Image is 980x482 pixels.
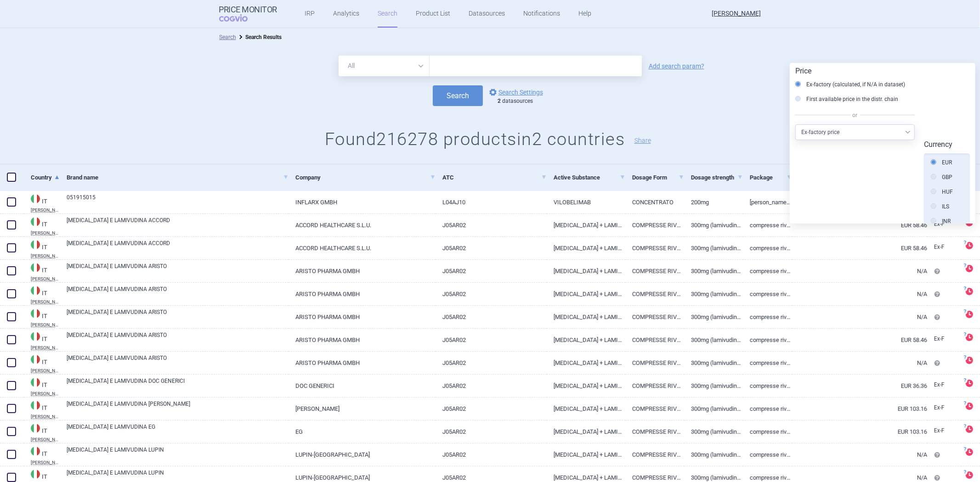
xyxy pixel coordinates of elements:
[962,401,968,406] span: ?
[966,471,977,479] a: ?
[743,306,792,328] a: compresse rivestite 60
[792,375,927,397] a: EUR 36.36
[649,63,704,69] a: Add search param?
[625,283,684,305] a: COMPRESSE RIVESTITE
[792,352,927,374] a: N/A
[931,202,949,211] label: ILS
[24,239,60,258] a: ITIT[PERSON_NAME] CODIFA
[625,420,684,443] a: COMPRESSE RIVESTITE
[31,208,60,213] abbr: EDRA CODIFA — Information system on drugs and health products published by Edra LSWR S.p.A.
[31,447,40,456] img: Italy
[219,34,236,40] a: Search
[743,443,792,466] a: compresse rivestite 60
[31,401,40,410] img: Italy
[24,193,60,213] a: ITIT[PERSON_NAME] CODIFA
[934,381,945,388] span: Ex-factory price
[684,306,743,328] a: 300MG (lamivudina) + 600MG ([MEDICAL_DATA] cloridrato)
[487,87,543,98] a: Search Settings
[436,375,547,397] a: J05AR02
[24,446,60,465] a: ITIT[PERSON_NAME] CODIFA
[547,375,625,397] a: [MEDICAL_DATA] + LAMIVUDINA
[547,191,625,213] a: VILOBELIMAB
[684,398,743,420] a: 300MG (lamivudina) + 600MG ([MEDICAL_DATA])
[31,194,40,203] img: Italy
[31,392,60,396] abbr: EDRA CODIFA — Information system on drugs and health products published by Edra LSWR S.p.A.
[31,217,40,226] img: Italy
[934,221,945,227] span: Ex-factory price
[31,460,60,465] abbr: EDRA CODIFA — Information system on drugs and health products published by Edra LSWR S.p.A.
[743,352,792,374] a: compresse rivestite 60
[31,240,40,249] img: Italy
[927,401,961,415] a: Ex-F
[31,166,60,189] a: Country
[31,254,60,258] abbr: EDRA CODIFA — Information system on drugs and health products published by Edra LSWR S.p.A.
[634,137,651,144] button: Share
[934,244,945,250] span: Ex-factory price
[625,237,684,259] a: COMPRESSE RIVESTITE
[289,260,436,282] a: ARISTO PHARMA GMBH
[792,329,927,351] a: EUR 58.46
[547,352,625,374] a: [MEDICAL_DATA] + LAMIVUDINA
[31,378,40,387] img: Italy
[24,308,60,327] a: ITIT[PERSON_NAME] CODIFA
[245,34,282,40] strong: Search Results
[436,329,547,351] a: J05AR02
[931,217,951,226] label: INR
[219,5,278,14] strong: Price Monitor
[632,166,684,189] a: Dosage Form
[625,306,684,328] a: COMPRESSE RIVESTITE
[966,311,977,318] a: ?
[67,331,289,347] a: [MEDICAL_DATA] E LAMIVUDINA ARISTO
[289,191,436,213] a: INFLARX GMBH
[436,191,547,213] a: L04AJ10
[547,237,625,259] a: [MEDICAL_DATA] + LAMIVUDINA
[67,377,289,393] a: [MEDICAL_DATA] E LAMIVUDINA DOC GENERICI
[966,357,977,364] a: ?
[31,415,60,419] abbr: EDRA CODIFA — Information system on drugs and health products published by Edra LSWR S.p.A.
[850,111,860,120] span: or
[24,216,60,235] a: ITIT[PERSON_NAME] CODIFA
[962,263,968,269] span: ?
[691,166,743,189] a: Dosage strength
[684,420,743,443] a: 300MG (lamivudina) + 600MG ([MEDICAL_DATA])
[289,283,436,305] a: ARISTO PHARMA GMBH
[436,352,547,374] a: J05AR02
[24,354,60,373] a: ITIT[PERSON_NAME] CODIFA
[436,237,547,259] a: J05AR02
[962,240,968,246] span: ?
[792,237,927,259] a: EUR 58.46
[236,33,282,42] li: Search Results
[31,263,40,272] img: Italy
[934,336,945,342] span: Ex-factory price
[547,214,625,236] a: [MEDICAL_DATA] + LAMIVUDINA
[67,400,289,416] a: [MEDICAL_DATA] E LAMIVUDINA [PERSON_NAME]
[67,308,289,325] a: [MEDICAL_DATA] E LAMIVUDINA ARISTO
[31,277,60,281] abbr: EDRA CODIFA — Information system on drugs and health products published by Edra LSWR S.p.A.
[795,95,898,104] label: First available price in the distr. chain
[31,424,40,433] img: Italy
[927,424,961,438] a: Ex-F
[67,354,289,370] a: [MEDICAL_DATA] E LAMIVUDINA ARISTO
[547,398,625,420] a: [MEDICAL_DATA] + LAMIVUDINA
[625,214,684,236] a: COMPRESSE RIVESTITE
[792,283,927,305] a: N/A
[927,332,961,346] a: Ex-F
[684,260,743,282] a: 300MG (lamivudina) + 600MG ([MEDICAL_DATA] cloridrato)
[547,306,625,328] a: [MEDICAL_DATA] + LAMIVUDINA
[436,260,547,282] a: J05AR02
[966,265,977,272] a: ?
[436,283,547,305] a: J05AR02
[547,443,625,466] a: [MEDICAL_DATA] + LAMIVUDINA
[684,214,743,236] a: 300MG (lamivudina) + 600MG ([MEDICAL_DATA] cloridrato)
[792,420,927,443] a: EUR 103.16
[625,375,684,397] a: COMPRESSE RIVESTITE
[547,260,625,282] a: [MEDICAL_DATA] + LAMIVUDINA
[67,285,289,302] a: [MEDICAL_DATA] E LAMIVUDINA ARISTO
[219,5,278,22] a: Price MonitorCOGVIO
[24,400,60,419] a: ITIT[PERSON_NAME] CODIFA
[684,352,743,374] a: 300MG (lamivudina) + 600MG ([MEDICAL_DATA] cloridrato)
[684,329,743,351] a: 300MG (lamivudina) + 600MG ([MEDICAL_DATA] cloridrato)
[289,398,436,420] a: [PERSON_NAME]
[498,98,548,105] div: datasources
[31,332,40,341] img: Italy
